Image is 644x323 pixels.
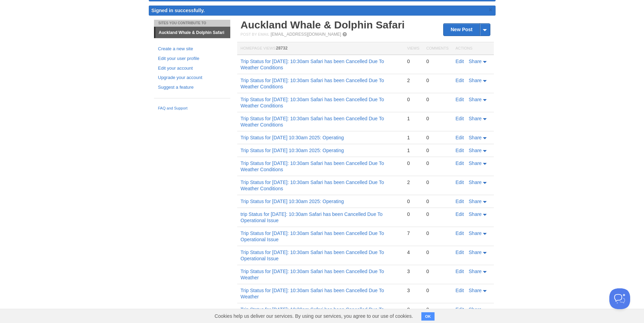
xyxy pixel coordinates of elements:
[158,84,226,91] a: Suggest a feature
[158,105,226,112] a: FAQ and Support
[456,135,464,140] a: Edit
[407,96,419,103] div: 0
[241,269,384,280] a: Trip Status for [DATE]: 10:30am Safari has been Cancelled Due To Weather
[469,250,482,255] span: Share
[407,249,419,255] div: 4
[241,59,384,70] a: Trip Status for [DATE]: 10:30am Safari has been Cancelled Due To Weather Conditions
[456,269,464,274] a: Edit
[237,42,404,55] th: Homepage Views
[407,230,419,236] div: 7
[241,97,384,108] a: Trip Status for [DATE]: 10:30am Safari has been Cancelled Due To Weather Conditions
[426,96,448,103] div: 0
[407,306,419,313] div: 0
[456,97,464,102] a: Edit
[155,27,230,38] a: Auckland Whale & Dolphin Safari
[469,135,482,140] span: Share
[158,65,226,72] a: Edit your account
[469,269,482,274] span: Share
[456,288,464,293] a: Edit
[469,97,482,102] span: Share
[469,148,482,153] span: Share
[426,306,448,313] div: 0
[241,211,383,223] a: trip Status for [DATE]: 10:30am Safari has been Cancelled Due To Operational Issue
[407,287,419,294] div: 3
[241,32,269,36] span: Post by Email
[407,115,419,122] div: 1
[469,199,482,204] span: Share
[452,42,494,55] th: Actions
[426,77,448,84] div: 0
[426,160,448,166] div: 0
[271,32,341,37] a: [EMAIL_ADDRESS][DOMAIN_NAME]
[208,309,420,323] span: Cookies help us deliver our services. By using our services, you agree to our use of cookies.
[609,288,630,309] iframe: Help Scout Beacon - Open
[426,249,448,255] div: 0
[404,42,423,55] th: Views
[426,179,448,185] div: 0
[158,74,226,81] a: Upgrade your account
[456,180,464,185] a: Edit
[426,147,448,154] div: 0
[423,42,452,55] th: Comments
[456,160,464,166] a: Edit
[456,116,464,121] a: Edit
[407,160,419,166] div: 0
[469,116,482,121] span: Share
[426,268,448,274] div: 0
[426,115,448,122] div: 0
[426,230,448,236] div: 0
[469,307,482,312] span: Share
[421,312,435,321] button: OK
[407,77,419,84] div: 2
[241,180,384,191] a: Trip Status for [DATE]: 10:30am Safari has been Cancelled Due To Weather Conditions
[469,59,482,64] span: Share
[456,307,464,312] a: Edit
[444,24,490,36] a: New Post
[456,230,464,236] a: Edit
[456,199,464,204] a: Edit
[407,179,419,185] div: 2
[241,78,384,89] a: Trip Status for [DATE]: 10:30am Safari has been Cancelled Due To Weather Conditions
[276,46,287,51] span: 28732
[407,268,419,274] div: 3
[488,6,494,14] a: ×
[241,135,344,140] a: Trip Status for [DATE] 10:30am 2025: Operating
[241,116,384,128] a: Trip Status for [DATE]: 10:30am Safari has been Cancelled Due To Weather Conditions
[241,199,344,204] a: Trip Status for [DATE] 10:30am 2025: Operating
[241,160,384,172] a: Trip Status for [DATE]: 10:30am Safari has been Cancelled Due To Weather Conditions
[158,45,226,53] a: Create a new site
[456,148,464,153] a: Edit
[426,211,448,217] div: 0
[241,250,384,261] a: Trip Status for [DATE]: 10:30am Safari has been Cancelled Due To Operational Issue
[241,288,384,299] a: Trip Status for [DATE]: 10:30am Safari has been Cancelled Due To Weather
[158,55,226,62] a: Edit your user profile
[241,19,405,30] a: Auckland Whale & Dolphin Safari
[407,211,419,217] div: 0
[241,148,344,153] a: Trip Status for [DATE] 10:30am 2025: Operating
[456,250,464,255] a: Edit
[469,211,482,217] span: Share
[426,198,448,204] div: 0
[469,160,482,166] span: Share
[469,180,482,185] span: Share
[241,307,384,318] a: Trip Status for [DATE]: 10:30am Safari has been Cancelled Due To Weather
[407,58,419,64] div: 0
[456,59,464,64] a: Edit
[469,230,482,236] span: Share
[426,134,448,141] div: 0
[152,8,205,13] span: Signed in successfully.
[469,288,482,293] span: Share
[469,78,482,83] span: Share
[407,198,419,204] div: 0
[407,147,419,154] div: 1
[241,230,384,242] a: Trip Status for [DATE]: 10:30am Safari has been Cancelled Due To Operational Issue
[456,211,464,217] a: Edit
[426,58,448,64] div: 0
[154,20,230,27] li: Sites You Contribute To
[407,134,419,141] div: 1
[426,287,448,294] div: 0
[456,78,464,83] a: Edit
